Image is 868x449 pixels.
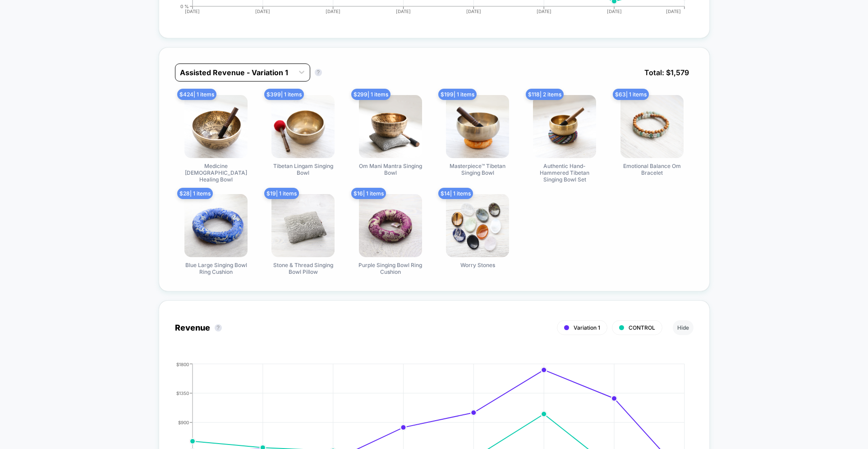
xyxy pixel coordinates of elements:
span: Medicine [DEMOGRAPHIC_DATA] Healing Bowl [182,163,250,183]
tspan: [DATE] [255,9,270,14]
span: Authentic Hand-Hammered Tibetan Singing Bowl Set [531,163,598,183]
span: $ 14 | 1 items [438,188,473,199]
tspan: $900 [178,419,189,425]
button: ? [215,324,222,331]
span: Tibetan Lingam Singing Bowl [269,163,337,176]
tspan: $1350 [176,390,189,395]
img: Worry Stones [446,194,509,257]
img: Tibetan Lingam Singing Bowl [271,95,335,158]
span: $ 299 | 1 items [351,89,390,100]
span: Stone & Thread Singing Bowl Pillow [269,262,337,275]
span: Purple Singing Bowl Ring Cushion [357,262,424,275]
span: $ 118 | 2 items [526,89,564,100]
span: Masterpiece™ Tibetan Singing Bowl [444,163,511,176]
tspan: 0 % [180,3,189,9]
img: Masterpiece™ Tibetan Singing Bowl [446,95,509,158]
tspan: [DATE] [607,9,622,14]
img: Blue Large Singing Bowl Ring Cushion [184,194,248,257]
tspan: [DATE] [185,9,200,14]
img: Medicine Buddha Healing Bowl [184,95,248,158]
img: Om Mani Mantra Singing Bowl [359,95,422,158]
img: Purple Singing Bowl Ring Cushion [359,194,422,257]
span: CONTROL [629,324,655,331]
tspan: [DATE] [537,9,551,14]
tspan: [DATE] [396,9,411,14]
span: $ 199 | 1 items [438,89,477,100]
tspan: $1800 [176,361,189,367]
img: Stone & Thread Singing Bowl Pillow [271,194,335,257]
button: ? [315,69,322,76]
button: Hide [673,320,693,335]
img: Authentic Hand-Hammered Tibetan Singing Bowl Set [533,95,596,158]
span: $ 28 | 1 items [177,188,213,199]
span: $ 399 | 1 items [264,89,304,100]
span: $ 19 | 1 items [264,188,299,199]
span: $ 63 | 1 items [613,89,649,100]
tspan: [DATE] [466,9,481,14]
tspan: [DATE] [326,9,340,14]
span: $ 424 | 1 items [177,89,216,100]
span: Emotional Balance Om Bracelet [618,163,686,176]
span: Blue Large Singing Bowl Ring Cushion [182,262,250,275]
img: Emotional Balance Om Bracelet [620,95,684,158]
span: $ 16 | 1 items [351,188,386,199]
tspan: [DATE] [666,9,681,14]
span: Om Mani Mantra Singing Bowl [357,163,424,176]
span: Worry Stones [460,262,495,268]
span: Variation 1 [574,324,600,331]
span: Total: $ 1,579 [640,63,693,82]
